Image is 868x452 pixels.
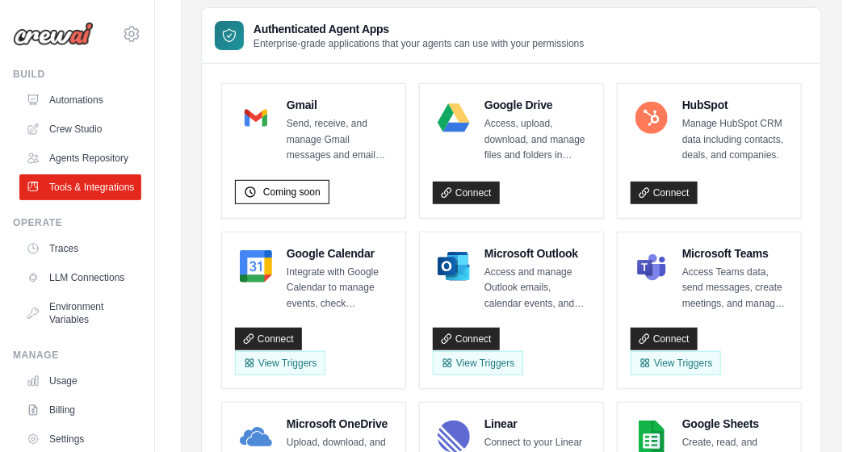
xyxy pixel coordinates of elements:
[682,265,788,312] p: Access Teams data, send messages, create meetings, and manage channels.
[433,351,523,375] : View Triggers
[19,116,141,142] a: Crew Studio
[263,186,321,199] span: Coming soon
[254,21,585,37] h3: Authenticated Agent Apps
[287,97,392,113] h4: Gmail
[635,102,668,134] img: HubSpot Logo
[240,102,272,134] img: Gmail Logo
[287,416,392,432] h4: Microsoft OneDrive
[19,397,141,423] a: Billing
[287,116,392,164] p: Send, receive, and manage Gmail messages and email settings.
[682,97,788,113] h4: HubSpot
[19,265,141,291] a: LLM Connections
[438,102,470,134] img: Google Drive Logo
[484,97,590,113] h4: Google Drive
[438,250,470,282] img: Microsoft Outlook Logo
[433,328,500,350] a: Connect
[631,351,721,375] : View Triggers
[287,265,392,312] p: Integrate with Google Calendar to manage events, check availability, and access calendar data.
[484,265,590,312] p: Access and manage Outlook emails, calendar events, and contacts.
[19,426,141,452] a: Settings
[13,216,141,229] div: Operate
[19,87,141,113] a: Automations
[631,328,698,350] a: Connect
[235,351,325,375] button: View Triggers
[484,245,590,262] h4: Microsoft Outlook
[19,294,141,333] a: Environment Variables
[19,368,141,394] a: Usage
[682,416,788,432] h4: Google Sheets
[433,182,500,204] a: Connect
[19,174,141,200] a: Tools & Integrations
[254,37,585,50] p: Enterprise-grade applications that your agents can use with your permissions
[484,116,590,164] p: Access, upload, download, and manage files and folders in Google Drive.
[635,250,668,282] img: Microsoft Teams Logo
[13,349,141,362] div: Manage
[13,22,94,46] img: Logo
[631,182,698,204] a: Connect
[484,416,590,432] h4: Linear
[682,245,788,262] h4: Microsoft Teams
[287,245,392,262] h4: Google Calendar
[235,328,302,350] a: Connect
[682,116,788,164] p: Manage HubSpot CRM data including contacts, deals, and companies.
[19,145,141,171] a: Agents Repository
[240,250,272,282] img: Google Calendar Logo
[19,236,141,262] a: Traces
[13,68,141,81] div: Build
